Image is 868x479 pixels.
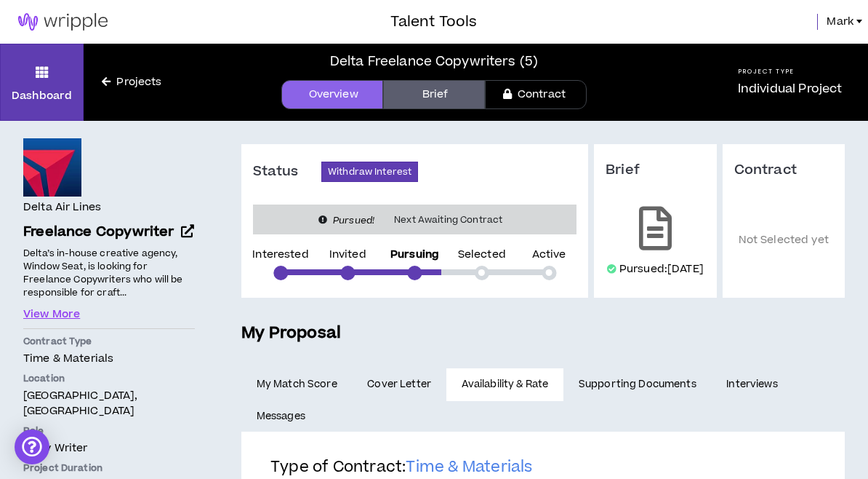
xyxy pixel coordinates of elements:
[333,214,374,227] i: Pursued!
[734,162,833,179] h3: Contract
[406,456,532,478] span: Time & Materials
[827,14,853,30] span: Mark
[15,429,49,464] div: Open Intercom Messenger
[330,52,538,71] div: Delta Freelance Copywriters (5)
[84,74,180,90] a: Projects
[23,222,195,243] a: Freelance Copywriter
[23,335,195,348] p: Contract Type
[712,368,796,400] a: Interviews
[563,368,711,400] a: Supporting Documents
[321,162,418,182] button: Withdraw Interest
[241,321,845,346] h5: My Proposal
[281,80,383,109] a: Overview
[390,11,477,33] h3: Talent Tools
[23,424,195,438] p: Role
[367,376,431,392] span: Cover Letter
[23,246,195,301] p: Delta’s in-house creative agency, Window Seat, is looking for Freelance Copywriters who will be r...
[12,88,72,103] p: Dashboard
[23,222,174,242] span: Freelance Copywriter
[23,351,195,366] p: Time & Materials
[619,262,704,277] p: Pursued: [DATE]
[485,80,587,109] a: Contract
[738,80,843,98] p: Individual Project
[241,368,353,400] a: My Match Score
[253,163,321,181] h3: Status
[23,462,195,475] p: Project Duration
[385,213,511,227] span: Next Awaiting Contract
[23,388,195,419] p: [GEOGRAPHIC_DATA], [GEOGRAPHIC_DATA]
[458,250,506,260] p: Selected
[241,400,324,432] a: Messages
[734,201,833,280] p: Not Selected yet
[23,306,80,322] button: View More
[23,372,195,385] p: Location
[390,250,439,260] p: Pursuing
[23,199,101,215] h4: Delta Air Lines
[329,250,366,260] p: Invited
[532,250,566,260] p: Active
[606,162,704,179] h3: Brief
[23,440,88,456] span: Copy Writer
[252,250,308,260] p: Interested
[383,80,485,109] a: Brief
[446,368,563,400] a: Availability & Rate
[738,67,843,76] h5: Project Type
